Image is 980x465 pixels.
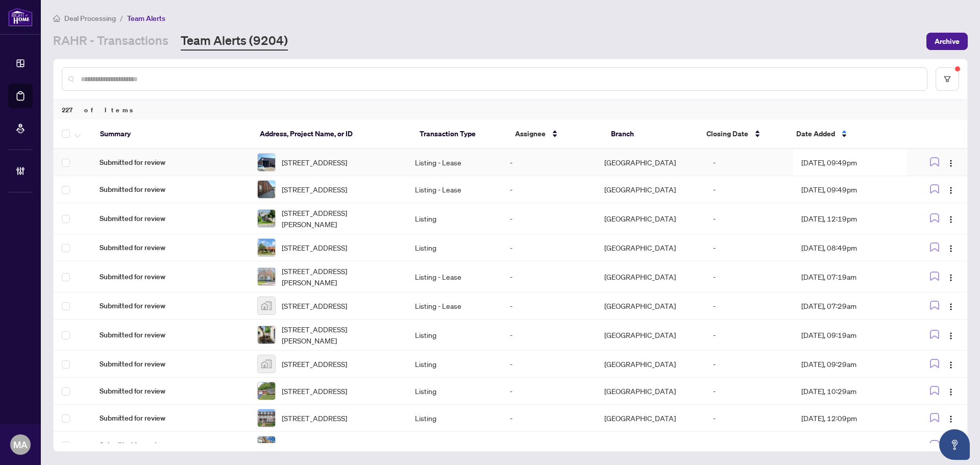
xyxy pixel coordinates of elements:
[947,415,955,423] img: Logo
[596,234,705,261] td: [GEOGRAPHIC_DATA]
[100,300,241,311] span: Submitted for review
[596,351,705,378] td: [GEOGRAPHIC_DATA]
[705,405,793,432] td: -
[596,261,705,292] td: [GEOGRAPHIC_DATA]
[943,410,959,426] button: Logo
[947,186,955,194] img: Logo
[793,320,907,351] td: [DATE], 09:19am
[282,157,347,168] span: [STREET_ADDRESS]
[596,176,705,203] td: [GEOGRAPHIC_DATA]
[258,326,275,344] img: thumbnail-img
[282,412,347,424] span: [STREET_ADDRESS]
[120,12,123,24] li: /
[407,432,501,459] td: Listing
[788,119,903,149] th: Date Added
[705,378,793,405] td: -
[705,432,793,459] td: -
[793,292,907,320] td: [DATE], 07:29am
[282,358,347,370] span: [STREET_ADDRESS]
[793,176,907,203] td: [DATE], 09:49pm
[515,128,546,139] span: Assignee
[100,412,241,424] span: Submitted for review
[502,405,596,432] td: -
[596,405,705,432] td: [GEOGRAPHIC_DATA]
[502,176,596,203] td: -
[100,157,241,168] span: Submitted for review
[947,361,955,369] img: Logo
[596,149,705,176] td: [GEOGRAPHIC_DATA]
[793,432,907,459] td: [DATE], 12:09pm
[407,261,501,292] td: Listing - Lease
[282,242,347,253] span: [STREET_ADDRESS]
[705,320,793,351] td: -
[502,261,596,292] td: -
[258,181,275,198] img: thumbnail-img
[793,203,907,234] td: [DATE], 12:19pm
[603,119,699,149] th: Branch
[8,8,33,27] img: logo
[705,149,793,176] td: -
[100,213,241,224] span: Submitted for review
[407,405,501,432] td: Listing
[698,119,788,149] th: Closing Date
[407,176,501,203] td: Listing - Lease
[943,383,959,399] button: Logo
[596,432,705,459] td: [GEOGRAPHIC_DATA]
[282,207,399,230] span: [STREET_ADDRESS][PERSON_NAME]
[407,378,501,405] td: Listing
[936,67,959,91] button: filter
[411,119,507,149] th: Transaction Type
[407,234,501,261] td: Listing
[181,32,288,51] a: Team Alerts (9204)
[796,128,835,139] span: Date Added
[943,327,959,343] button: Logo
[502,203,596,234] td: -
[943,356,959,372] button: Logo
[407,351,501,378] td: Listing
[100,329,241,340] span: Submitted for review
[258,436,275,454] img: thumbnail-img
[943,268,959,285] button: Logo
[407,149,501,176] td: Listing - Lease
[502,378,596,405] td: -
[947,303,955,311] img: Logo
[282,324,399,346] span: [STREET_ADDRESS][PERSON_NAME]
[793,378,907,405] td: [DATE], 10:29am
[258,355,275,373] img: thumbnail-img
[705,292,793,320] td: -
[54,100,967,119] div: 227 of Items
[944,76,951,83] span: filter
[507,119,603,149] th: Assignee
[100,385,241,397] span: Submitted for review
[53,32,168,51] a: RAHR - Transactions
[943,210,959,227] button: Logo
[793,351,907,378] td: [DATE], 09:29am
[100,184,241,195] span: Submitted for review
[100,358,241,370] span: Submitted for review
[100,439,241,451] span: Submitted for review
[502,351,596,378] td: -
[502,320,596,351] td: -
[926,33,968,50] button: Archive
[407,292,501,320] td: Listing - Lease
[258,297,275,314] img: thumbnail-img
[596,203,705,234] td: [GEOGRAPHIC_DATA]
[705,234,793,261] td: -
[596,320,705,351] td: [GEOGRAPHIC_DATA]
[53,15,60,22] span: home
[705,261,793,292] td: -
[92,119,252,149] th: Summary
[793,261,907,292] td: [DATE], 07:19am
[943,298,959,314] button: Logo
[943,239,959,256] button: Logo
[64,14,116,23] span: Deal Processing
[705,351,793,378] td: -
[943,181,959,198] button: Logo
[258,409,275,427] img: thumbnail-img
[706,128,748,139] span: Closing Date
[127,14,165,23] span: Team Alerts
[282,385,347,397] span: [STREET_ADDRESS]
[282,184,347,195] span: [STREET_ADDRESS]
[596,378,705,405] td: [GEOGRAPHIC_DATA]
[407,320,501,351] td: Listing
